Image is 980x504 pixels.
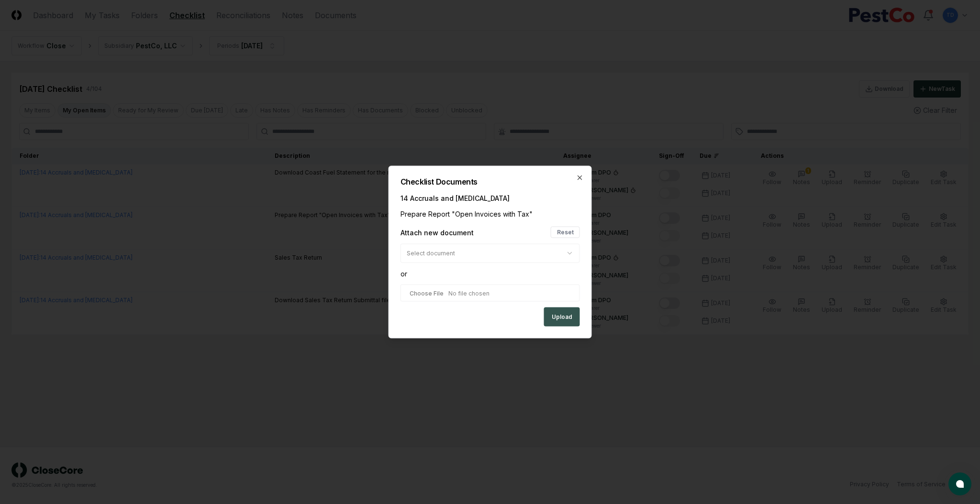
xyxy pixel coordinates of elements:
[401,193,580,203] div: 14 Accruals and [MEDICAL_DATA]
[401,209,580,219] div: Prepare Report "Open Invoices with Tax"
[401,269,580,279] div: or
[401,178,580,186] h2: Checklist Documents
[551,227,580,238] button: Reset
[544,307,580,327] button: Upload
[401,227,474,237] div: Attach new document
